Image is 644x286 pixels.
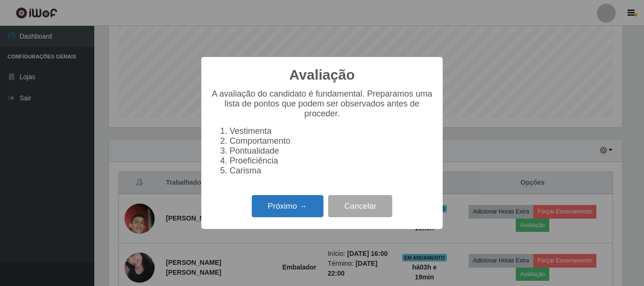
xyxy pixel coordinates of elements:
li: Vestimenta [230,126,433,136]
li: Comportamento [230,136,433,146]
button: Próximo → [252,195,323,217]
li: Carisma [230,166,433,176]
button: Cancelar [328,195,392,217]
li: Pontualidade [230,146,433,156]
p: A avaliação do candidato é fundamental. Preparamos uma lista de pontos que podem ser observados a... [211,89,433,119]
li: Proeficiência [230,156,433,166]
h2: Avaliação [289,66,355,83]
